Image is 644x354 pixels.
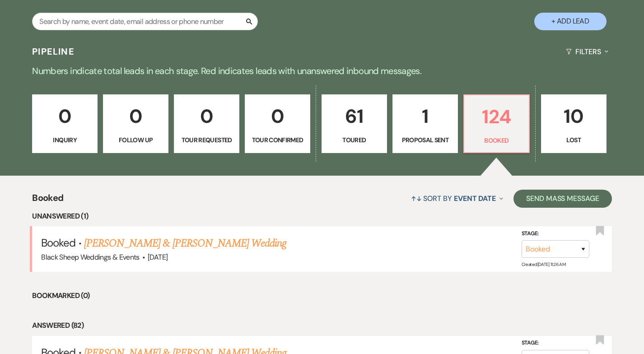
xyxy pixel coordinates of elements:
[534,13,607,30] button: + Add Lead
[513,190,612,208] button: Send Mass Message
[109,101,163,131] p: 0
[41,252,139,262] span: Black Sheep Weddings & Events
[470,135,523,145] p: Booked
[327,135,381,145] p: Toured
[322,94,387,153] a: 61Toured
[103,94,168,153] a: 0Follow Up
[32,94,98,153] a: 0Inquiry
[454,194,496,203] span: Event Date
[32,45,75,58] h3: Pipeline
[522,338,589,348] label: Stage:
[547,135,601,145] p: Lost
[547,101,601,131] p: 10
[407,186,507,210] button: Sort By Event Date
[463,94,530,153] a: 124Booked
[180,101,233,131] p: 0
[522,229,589,239] label: Stage:
[32,290,611,302] li: Bookmarked (0)
[251,101,304,131] p: 0
[251,135,304,145] p: Tour Confirmed
[32,191,63,210] span: Booked
[41,236,75,250] span: Booked
[32,210,611,222] li: Unanswered (1)
[174,94,239,153] a: 0Tour Requested
[411,194,422,203] span: ↑↓
[148,252,168,262] span: [DATE]
[180,135,233,145] p: Tour Requested
[398,101,452,131] p: 1
[32,320,611,331] li: Answered (82)
[38,135,92,145] p: Inquiry
[245,94,310,153] a: 0Tour Confirmed
[562,40,611,64] button: Filters
[109,135,163,145] p: Follow Up
[398,135,452,145] p: Proposal Sent
[541,94,607,153] a: 10Lost
[327,101,381,131] p: 61
[522,261,565,267] span: Created: [DATE] 11:26 AM
[392,94,458,153] a: 1Proposal Sent
[32,13,258,30] input: Search by name, event date, email address or phone number
[38,101,92,131] p: 0
[84,235,286,252] a: [PERSON_NAME] & [PERSON_NAME] Wedding
[470,102,523,132] p: 124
